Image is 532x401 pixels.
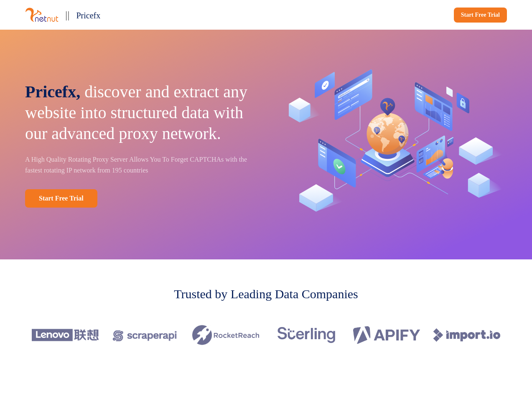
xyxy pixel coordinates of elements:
span: Pricefx [76,11,100,20]
p: discover and extract any website into structured data with our advanced proxy network. [25,81,255,144]
p: A High Quality Rotating Proxy Server Allows You To Forget CAPTCHAs with the fastest rotating IP n... [25,154,255,176]
a: Start Free Trial [25,189,97,208]
p: Trusted by Leading Data Companies [174,284,358,303]
a: Start Free Trial [454,8,507,23]
span: Pricefx, [25,82,80,101]
p: || [65,7,69,23]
